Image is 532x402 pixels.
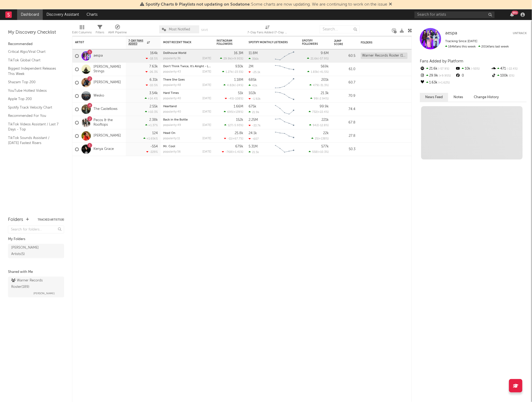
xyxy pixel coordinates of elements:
span: Tracking Since: [DATE] [445,40,477,43]
a: Pecos & the Rooftops [93,118,123,127]
div: 471 [491,65,527,72]
div: 5.31M [249,145,258,148]
div: Dollhouse World [163,52,211,55]
span: +138 % [319,137,328,140]
span: [PERSON_NAME] [33,290,55,297]
div: 7.63k [149,65,158,68]
div: [DATE] [202,57,211,60]
span: 25 [315,137,318,140]
div: 7-Day Fans Added (7-Day Fans Added) [248,29,288,36]
div: Folders [361,41,401,44]
a: TikTok Sounds Assistant / [DATE] Fastest Risers [8,135,59,146]
div: A&R Pipeline [108,29,127,36]
div: 2.38k [149,118,158,122]
span: -41.5 % [319,71,328,74]
svg: Chart title [273,129,297,143]
div: My Discovery Checklist [8,29,64,36]
span: 7-Day Fans Added [128,39,146,46]
div: My Folders [8,236,64,242]
div: Filters [96,23,104,38]
span: Dismiss [389,2,392,7]
a: Critical Algo/Viral Chart [8,49,59,55]
div: Don't Think Twice, It's Alright - Live At The American Legion Post 82 [163,65,211,68]
span: 29.9k [224,57,231,60]
span: -23.5 % [233,71,242,74]
div: 50.3 [334,146,355,153]
a: Recommended For You [8,113,59,119]
div: ( ) [310,97,329,100]
div: -26.3 % [146,70,158,74]
div: -25.1k [249,70,260,74]
div: -1.92k [249,97,261,101]
div: popularity: 40 [163,97,181,100]
div: Hard Times [163,92,211,95]
div: 3.54k [149,91,158,95]
div: 685k [249,78,257,82]
a: Back in the Bottle [163,118,188,121]
div: 0 [455,72,491,79]
a: There She Goes [163,78,185,81]
span: -57.9 % [437,67,449,70]
div: 25.8k [235,132,243,135]
span: 21.6k [311,57,318,60]
div: ( ) [310,83,329,87]
div: 21.3k [321,91,329,95]
div: [DATE] [202,137,211,140]
a: [PERSON_NAME] [93,134,121,138]
span: 0 % [508,74,515,77]
a: [PERSON_NAME] Artists(5) [8,244,64,258]
div: 16.3M [234,51,243,55]
div: 22k [323,132,329,135]
div: 24.1k [249,132,257,135]
div: 2M [249,65,253,68]
div: Folders [8,217,23,223]
span: -768 [225,151,232,154]
span: 164k fans this week [445,45,476,48]
div: 1.18M [234,78,243,82]
a: Spotify Track Velocity Chart [8,105,59,110]
div: 679k [235,145,243,148]
button: 99+ [510,13,514,17]
span: -24 % [236,84,242,87]
div: 6.31k [150,78,158,82]
span: : Some charts are now updating. We are continuing to work on the issue [146,2,387,7]
div: Mr. Cool [163,145,211,148]
div: Artist [75,41,115,44]
div: +14.4 % [145,97,158,100]
div: A&R Pipeline [108,23,127,38]
div: 60.5 [334,53,355,59]
span: -57.9 % [319,57,328,60]
span: 201k fans last week [445,45,509,48]
span: Spotify Charts & Playlists not updating on Sodatone [146,2,250,7]
div: Heartland [163,105,211,108]
div: [DATE] [202,97,211,100]
div: Warner Records Roster (189) [361,53,408,59]
a: aespa [445,31,457,36]
a: The Castellows [93,107,118,112]
div: 2.55k [150,105,158,108]
span: -45 [228,97,233,100]
span: 99 [314,97,318,100]
svg: Chart title [273,103,297,116]
div: ( ) [224,124,243,127]
div: popularity: 49 [163,124,181,127]
div: 1.66M [234,105,243,108]
a: Dashboard [17,9,43,20]
button: Notes [448,93,468,102]
a: TikTok Global Chart [8,57,59,63]
span: 127 [228,124,232,127]
div: ( ) [225,97,243,100]
span: aespa [445,31,457,35]
div: Most Recent Track [163,41,203,44]
div: Instagram Followers [217,39,235,46]
span: -22.4 % [506,67,518,70]
div: 569k [321,65,329,68]
div: -229 % [146,150,158,154]
div: 675k [249,105,256,108]
div: Shared with Me [8,269,64,275]
div: 577k [321,145,329,148]
div: popularity: 43 [163,70,181,73]
div: There She Goes [163,78,211,81]
span: -2.94 % [318,97,328,100]
div: +1.65k % [143,137,158,140]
